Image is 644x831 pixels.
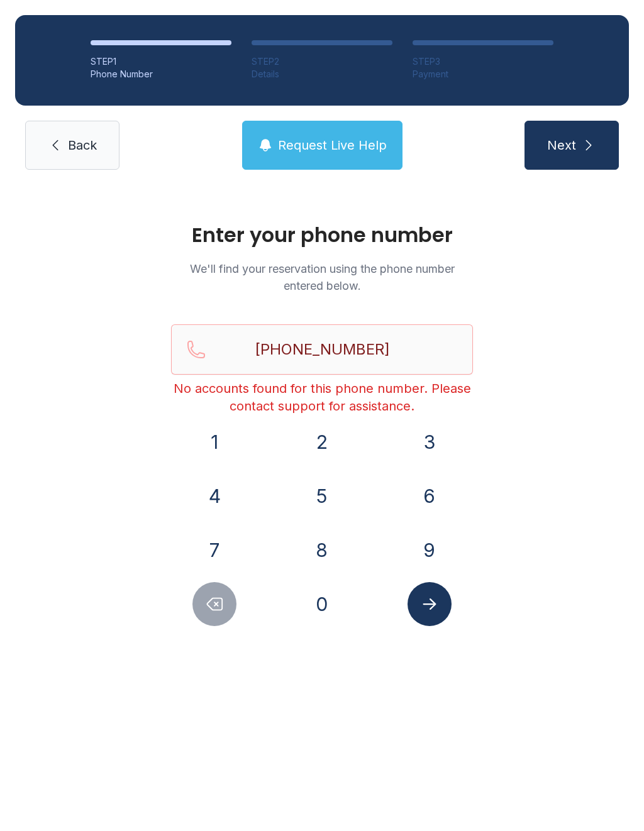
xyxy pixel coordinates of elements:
[252,68,392,80] div: Details
[413,68,553,80] div: Payment
[300,582,344,626] button: 0
[91,55,231,68] div: STEP 1
[413,55,553,68] div: STEP 3
[408,528,452,572] button: 9
[192,528,236,572] button: 7
[300,528,344,572] button: 8
[408,474,452,518] button: 6
[171,324,473,375] input: Reservation phone number
[68,136,97,154] span: Back
[171,260,473,294] p: We'll find your reservation using the phone number entered below.
[192,474,236,518] button: 4
[408,420,452,464] button: 3
[192,420,236,464] button: 1
[300,420,344,464] button: 2
[171,225,473,245] h1: Enter your phone number
[278,136,387,154] span: Request Live Help
[547,136,576,154] span: Next
[91,68,231,80] div: Phone Number
[300,474,344,518] button: 5
[408,582,452,626] button: Submit lookup form
[252,55,392,68] div: STEP 2
[192,582,236,626] button: Delete number
[171,380,473,415] div: No accounts found for this phone number. Please contact support for assistance.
